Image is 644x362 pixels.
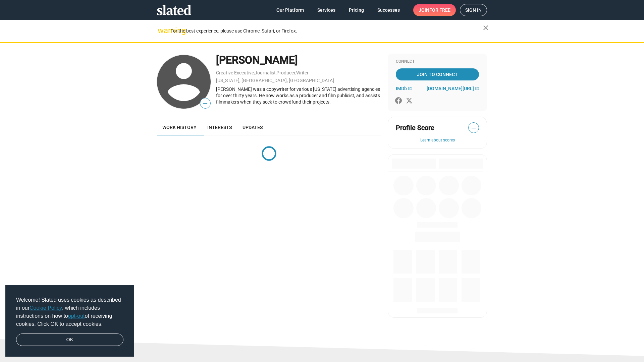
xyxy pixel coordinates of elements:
div: For the best experience, please use Chrome, Safari, or Firefox. [170,26,483,36]
span: , [276,71,276,75]
span: Services [317,4,335,16]
a: Join To Connect [396,68,479,80]
a: Services [312,4,341,16]
button: Learn about scores [396,138,479,143]
div: [PERSON_NAME] [216,53,381,67]
span: Pricing [349,4,364,16]
a: Joinfor free [413,4,456,16]
a: Pricing [343,4,369,16]
a: Producer [276,70,296,75]
a: [DOMAIN_NAME][URL] [427,86,479,91]
mat-icon: open_in_new [408,86,412,90]
span: Work history [162,125,197,130]
a: Work history [157,119,202,135]
span: IMDb [396,86,407,91]
span: Profile Score [396,123,434,132]
a: Journalist [255,70,276,75]
span: Sign in [465,4,482,16]
a: Our Platform [271,4,309,16]
a: Updates [237,119,268,135]
span: — [469,124,479,132]
div: [PERSON_NAME] was a copywriter for various [US_STATE] advertising agencies for over thirty years.... [216,86,381,105]
div: cookieconsent [5,285,134,357]
mat-icon: warning [158,26,166,35]
a: Creative Executive [216,70,254,75]
a: IMDb [396,86,412,91]
a: Successes [372,4,405,16]
a: dismiss cookie message [16,334,123,346]
a: Sign in [460,4,487,16]
a: Writer [296,70,309,75]
span: Our Platform [276,4,304,16]
span: Updates [243,125,263,130]
span: Join [419,4,450,16]
span: for free [429,4,450,16]
span: Interests [207,125,232,130]
mat-icon: close [482,24,490,32]
a: opt-out [68,313,85,319]
span: Welcome! Slated uses cookies as described in our , which includes instructions on how to of recei... [16,296,123,328]
span: Join To Connect [397,68,478,80]
a: [US_STATE], [GEOGRAPHIC_DATA], [GEOGRAPHIC_DATA] [216,78,334,83]
a: Cookie Policy [30,305,62,311]
span: Successes [377,4,400,16]
a: Interests [202,119,237,135]
mat-icon: open_in_new [475,86,479,90]
div: Connect [396,59,479,64]
span: [DOMAIN_NAME][URL] [427,86,474,91]
span: — [200,99,210,108]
